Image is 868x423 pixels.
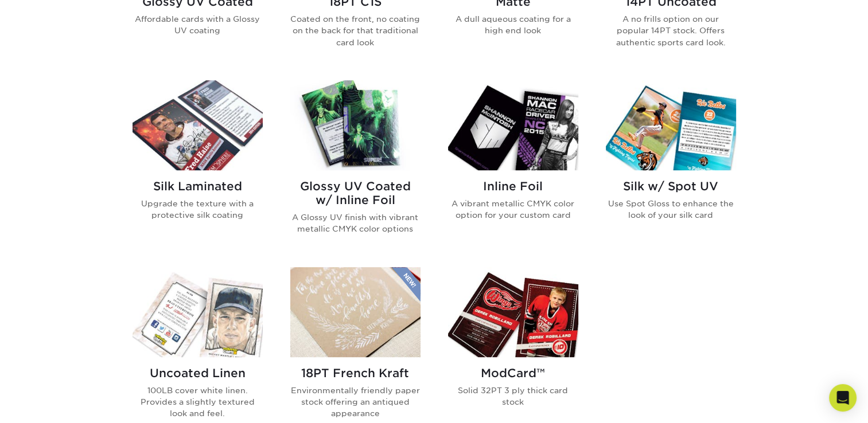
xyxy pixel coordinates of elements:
p: Environmentally friendly paper stock offering an antiqued appearance [290,385,421,420]
a: Inline Foil Trading Cards Inline Foil A vibrant metallic CMYK color option for your custom card [448,80,578,253]
a: Glossy UV Coated w/ Inline Foil Trading Cards Glossy UV Coated w/ Inline Foil A Glossy UV finish ... [290,80,421,253]
img: Inline Foil Trading Cards [448,80,578,170]
img: New Product [392,267,421,301]
p: A dull aqueous coating for a high end look [448,13,578,37]
h2: Glossy UV Coated w/ Inline Foil [290,179,421,207]
h2: ModCard™ [448,366,578,380]
h2: Silk w/ Spot UV [606,179,736,193]
h2: 18PT French Kraft [290,366,421,380]
a: Silk w/ Spot UV Trading Cards Silk w/ Spot UV Use Spot Gloss to enhance the look of your silk card [606,80,736,253]
p: Solid 32PT 3 ply thick card stock [448,385,578,408]
p: Affordable cards with a Glossy UV coating [133,13,263,37]
img: ModCard™ Trading Cards [448,267,578,357]
img: 18PT French Kraft Trading Cards [290,267,421,357]
div: Open Intercom Messenger [829,384,857,412]
h2: Uncoated Linen [133,366,263,380]
h2: Silk Laminated [133,179,263,193]
img: Glossy UV Coated w/ Inline Foil Trading Cards [290,80,421,170]
p: A no frills option on our popular 14PT stock. Offers authentic sports card look. [606,13,736,48]
a: Silk Laminated Trading Cards Silk Laminated Upgrade the texture with a protective silk coating [133,80,263,253]
p: 100LB cover white linen. Provides a slightly textured look and feel. [133,385,263,420]
p: A Glossy UV finish with vibrant metallic CMYK color options [290,211,421,235]
img: Silk Laminated Trading Cards [133,80,263,170]
img: Silk w/ Spot UV Trading Cards [606,80,736,170]
p: Use Spot Gloss to enhance the look of your silk card [606,198,736,221]
p: A vibrant metallic CMYK color option for your custom card [448,198,578,221]
h2: Inline Foil [448,179,578,193]
img: Uncoated Linen Trading Cards [133,267,263,357]
p: Upgrade the texture with a protective silk coating [133,198,263,221]
p: Coated on the front, no coating on the back for that traditional card look [290,13,421,48]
